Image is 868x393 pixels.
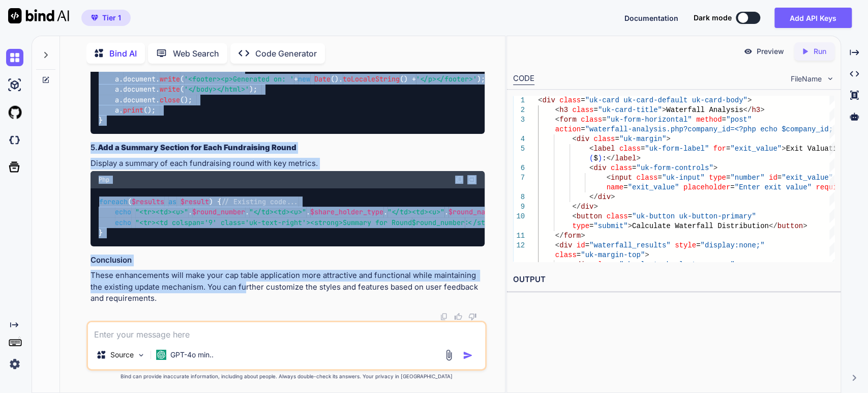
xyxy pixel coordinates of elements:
[115,208,131,217] span: echo
[666,135,670,143] span: >
[593,145,615,153] span: label
[123,95,156,104] span: document
[606,116,692,124] span: "uk-form-horizontal"
[602,154,606,162] span: :
[593,106,597,114] span: =
[611,164,632,172] span: class
[555,232,563,240] span: </
[572,203,581,211] span: </
[538,96,542,104] span: <
[743,47,753,56] img: preview
[777,222,802,230] span: button
[310,208,383,217] span: $share_holder_type
[513,105,525,115] div: 2
[563,232,581,240] span: form
[513,163,525,173] div: 6
[542,96,555,104] span: div
[513,231,525,241] div: 11
[730,174,764,182] span: "number"
[645,145,709,153] span: "uk-form-label"
[576,135,589,143] span: div
[160,95,180,104] span: close
[606,212,627,220] span: class
[572,261,576,269] span: <
[137,351,145,359] img: Pick Models
[181,197,209,206] span: $result
[110,350,134,360] p: Source
[109,47,137,60] p: Bind AI
[255,47,317,60] p: Code Generator
[615,135,619,143] span: =
[156,350,166,360] img: GPT-4o mini
[173,47,219,60] p: Web Search
[555,241,559,249] span: <
[752,106,760,114] span: h3
[713,145,726,153] span: for
[803,222,807,230] span: >
[160,74,180,83] span: write
[696,116,722,124] span: method
[597,193,610,201] span: div
[6,49,23,66] img: chat
[675,241,696,249] span: style
[782,174,833,182] span: "exit_value"
[589,193,598,201] span: </
[782,145,786,153] span: >
[624,14,678,22] span: Documentation
[585,96,747,104] span: "uk-card uk-card-default uk-card-body"
[816,183,850,191] span: required
[513,202,525,212] div: 9
[559,106,568,114] span: h3
[115,218,131,227] span: echo
[585,125,798,133] span: "waterfall-analysis.php?company_id=<?php echo $com
[123,64,156,73] span: document
[559,116,577,124] span: form
[387,208,444,217] span: "</td><td><u>"
[132,197,164,206] span: $results
[184,85,249,94] span: '</body></html>'
[768,174,777,182] span: id
[581,125,585,133] span: =
[572,212,576,220] span: <
[454,313,462,321] img: like
[343,74,400,83] span: toLocaleString
[513,144,525,154] div: 5
[640,145,644,153] span: =
[576,261,589,269] span: div
[777,174,781,182] span: =
[826,74,834,83] img: chevron down
[81,10,131,26] button: premiumTier 1
[249,208,306,217] span: "</td><td><u>"
[760,106,764,114] span: >
[627,183,679,191] span: "exit_value"
[6,131,23,149] img: darkCloudIdeIcon
[696,241,700,249] span: =
[91,255,485,266] h3: Conclusion
[734,261,738,269] span: >
[192,208,245,217] span: $round_number
[709,174,726,182] span: type
[91,270,485,304] p: These enhancements will make your cap table application more attractive and functional while main...
[602,116,606,124] span: =
[593,135,615,143] span: class
[730,145,782,153] span: "exit_value"
[443,349,455,361] img: attachment
[576,212,602,220] span: button
[611,193,615,201] span: >
[416,74,477,83] span: '</p></footer>'
[314,74,331,83] span: Date
[814,46,826,57] p: Run
[6,104,23,121] img: githubLight
[102,13,121,23] span: Tier 1
[91,158,485,170] p: Display a summary of each fundraising round with key metrics.
[513,96,525,105] div: 1
[606,154,615,162] span: </
[627,222,632,230] span: >
[791,74,822,84] span: FileName
[467,175,476,184] img: Open in Browser
[135,218,603,227] span: "<tr><td colspan='9' class='uk-text-right'><strong>Summary for Round :</strong> Total Amount Rais...
[440,313,448,321] img: copy
[170,350,214,360] p: GPT-4o min..
[768,222,777,230] span: </
[99,176,109,184] span: Php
